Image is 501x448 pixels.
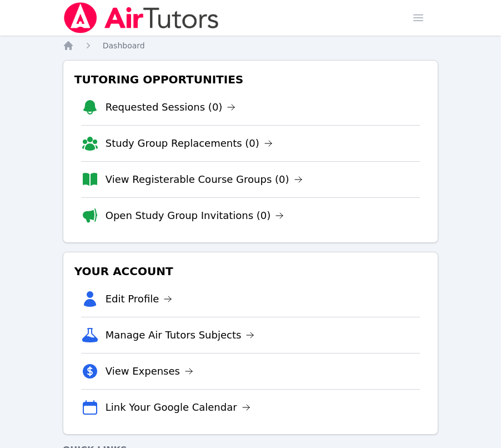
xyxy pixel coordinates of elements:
[106,400,250,415] a: Link Your Google Calendar
[72,69,429,89] h3: Tutoring Opportunities
[106,291,173,307] a: Edit Profile
[63,2,220,33] img: Air Tutors
[106,172,303,187] a: View Registerable Course Groups (0)
[106,327,255,343] a: Manage Air Tutors Subjects
[106,99,236,115] a: Requested Sessions (0)
[72,261,429,281] h3: Your Account
[106,208,284,223] a: Open Study Group Invitations (0)
[106,364,193,379] a: View Expenses
[103,41,145,50] span: Dashboard
[106,136,273,151] a: Study Group Replacements (0)
[63,40,439,51] nav: Breadcrumb
[103,40,145,51] a: Dashboard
